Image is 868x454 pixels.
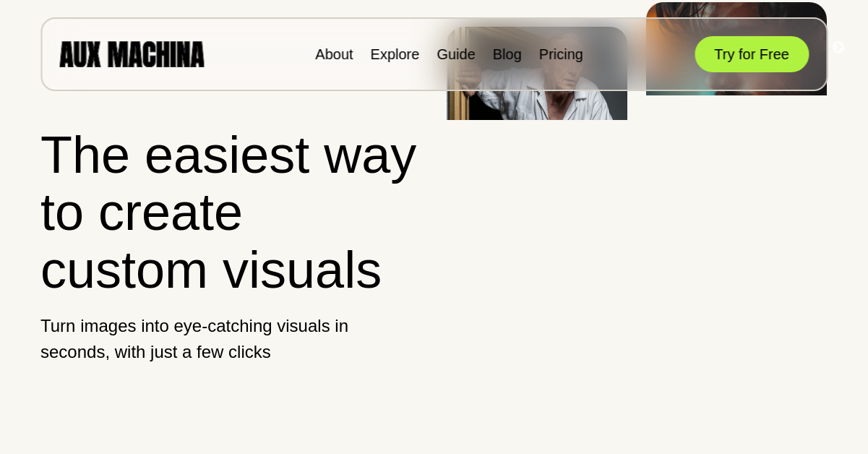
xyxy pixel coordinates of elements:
[59,41,204,67] img: AUX MACHINA
[493,46,522,62] a: Blog
[40,313,421,365] p: Turn images into eye-catching visuals in seconds, with just a few clicks
[437,46,475,62] a: Guide
[695,36,809,72] button: Try for Free
[40,127,421,299] h1: The easiest way to create custom visuals
[315,46,353,62] a: About
[371,46,420,62] a: Explore
[539,46,583,62] a: Pricing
